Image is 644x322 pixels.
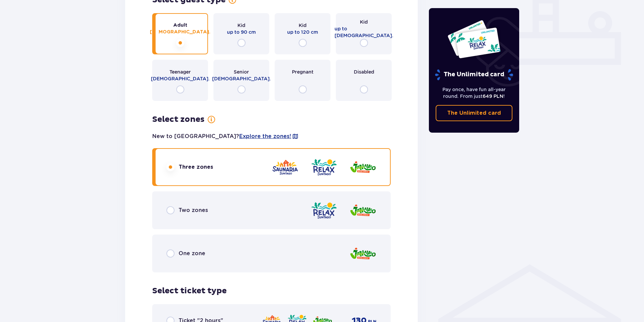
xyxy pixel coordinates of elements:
span: Kid [299,22,306,29]
img: Jamango [349,201,376,220]
span: [DEMOGRAPHIC_DATA]. [150,29,210,35]
span: Pregnant [292,69,314,75]
h3: Select ticket type [152,286,227,296]
span: [DEMOGRAPHIC_DATA]. [151,75,210,82]
span: Kid [360,19,368,25]
span: Senior [234,69,249,75]
span: Two zones [179,207,208,214]
a: Explore the zones! [239,133,291,140]
span: up to 120 cm [287,29,318,35]
span: One zone [179,250,205,257]
span: 649 PLN [483,93,503,99]
span: Disabled [354,69,374,75]
span: Teenager [169,69,191,75]
img: Relax [310,201,338,220]
span: Adult [173,22,187,29]
img: Jamango [349,244,376,263]
p: The Unlimited card [447,109,501,117]
span: up to [DEMOGRAPHIC_DATA]. [335,25,393,39]
span: [DEMOGRAPHIC_DATA]. [212,75,271,82]
a: The Unlimited card [436,105,513,121]
span: Kid [237,22,245,29]
span: up to 90 cm [227,29,256,35]
img: Two entry cards to Suntago with the word 'UNLIMITED RELAX', featuring a white background with tro... [447,20,501,59]
p: The Unlimited card [434,69,514,81]
p: Pay once, have fun all-year round. From just ! [436,86,513,100]
h3: Select zones [152,114,205,125]
span: Three zones [179,163,213,171]
p: New to [GEOGRAPHIC_DATA]? [152,133,299,140]
img: Saunaria [272,158,299,177]
img: Jamango [349,158,376,177]
img: Relax [310,158,338,177]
